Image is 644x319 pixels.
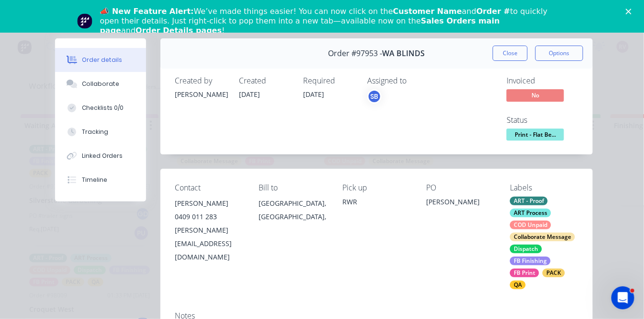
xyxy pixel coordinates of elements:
[510,245,542,253] div: Dispatch
[510,209,551,217] div: ART Process
[55,120,146,144] button: Tracking
[426,183,495,192] div: PO
[82,104,124,112] div: Checklists 0/0
[328,49,383,58] span: Order #97953 -
[342,197,411,207] div: RWR
[535,46,583,61] button: Options
[175,197,243,210] div: [PERSON_NAME]
[175,76,227,85] div: Created by
[510,197,548,205] div: ART - Proof
[259,183,327,192] div: Bill to
[367,76,463,85] div: Assigned to
[510,221,551,229] div: COD Unpaid
[175,183,243,192] div: Contact
[82,80,120,88] div: Collaborate
[100,16,500,35] b: Sales Orders main page
[55,144,146,168] button: Linked Orders
[175,210,243,224] div: 0409 011 283
[507,129,564,143] button: Print - Flat Be...
[136,26,222,35] b: Order Details pages
[611,286,634,309] iframe: Intercom live chat
[510,281,526,289] div: QA
[510,183,578,192] div: Labels
[493,46,528,61] button: Close
[510,233,575,241] div: Collaborate Message
[342,183,411,192] div: Pick up
[239,76,292,85] div: Created
[82,128,108,136] div: Tracking
[82,152,123,160] div: Linked Orders
[507,116,578,125] div: Status
[175,89,227,99] div: [PERSON_NAME]
[239,90,260,99] span: [DATE]
[507,76,578,85] div: Invoiced
[259,197,327,224] div: [GEOGRAPHIC_DATA], [GEOGRAPHIC_DATA],
[55,96,146,120] button: Checklists 0/0
[100,7,194,16] b: 📣 New Feature Alert:
[303,76,356,85] div: Required
[77,13,92,29] img: Profile image for Team
[507,129,564,141] span: Print - Flat Be...
[55,48,146,72] button: Order details
[383,49,425,58] span: WA BLINDS
[175,224,243,264] div: [PERSON_NAME][EMAIL_ADDRESS][DOMAIN_NAME]
[175,197,243,264] div: [PERSON_NAME]0409 011 283[PERSON_NAME][EMAIL_ADDRESS][DOMAIN_NAME]
[542,269,565,277] div: PACK
[476,7,510,16] b: Order #
[55,72,146,96] button: Collaborate
[393,7,462,16] b: Customer Name
[82,56,123,64] div: Order details
[510,269,539,277] div: FB Print
[367,89,382,104] button: SB
[626,9,635,14] div: Close
[510,257,551,265] div: FB Finishing
[303,90,324,99] span: [DATE]
[259,197,327,227] div: [GEOGRAPHIC_DATA], [GEOGRAPHIC_DATA],
[507,89,564,101] span: No
[426,197,495,210] div: [PERSON_NAME]
[55,168,146,192] button: Timeline
[100,7,552,35] div: We’ve made things easier! You can now click on the and to quickly open their details. Just right-...
[82,176,107,184] div: Timeline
